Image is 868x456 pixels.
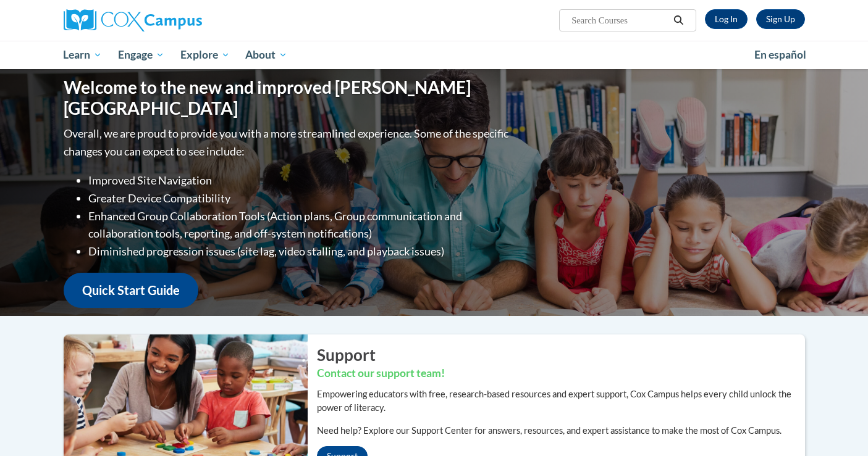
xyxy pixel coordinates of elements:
span: About [245,48,287,62]
span: En español [754,48,806,61]
li: Diminished progression issues (site lag, video stalling, and playback issues) [88,243,512,260]
a: Log In [705,9,748,29]
div: Main menu [45,41,824,69]
a: Quick Start Guide [64,273,198,308]
span: Explore [180,48,230,62]
a: Explore [172,41,238,69]
a: Learn [56,41,111,69]
img: Cox Campus [64,9,202,31]
h2: Support [317,344,805,366]
a: About [237,41,295,69]
li: Greater Device Compatibility [88,189,512,207]
a: Register [756,9,805,29]
span: Engage [118,48,164,62]
input: Search Courses [570,13,669,28]
h3: Contact our support team! [317,366,805,381]
a: Engage [110,41,172,69]
a: Cox Campus [64,9,298,31]
p: Empowering educators with free, research-based resources and expert support, Cox Campus helps eve... [317,388,805,415]
p: Need help? Explore our Support Center for answers, resources, and expert assistance to make the m... [317,424,805,437]
p: Overall, we are proud to provide you with a more streamlined experience. Some of the specific cha... [64,125,512,160]
li: Enhanced Group Collaboration Tools (Action plans, Group communication and collaboration tools, re... [88,207,512,243]
span: Learn [63,48,102,62]
button: Search [669,13,688,28]
h1: Welcome to the new and improved [PERSON_NAME][GEOGRAPHIC_DATA] [64,77,512,118]
a: En español [746,42,814,68]
li: Improved Site Navigation [88,172,512,189]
